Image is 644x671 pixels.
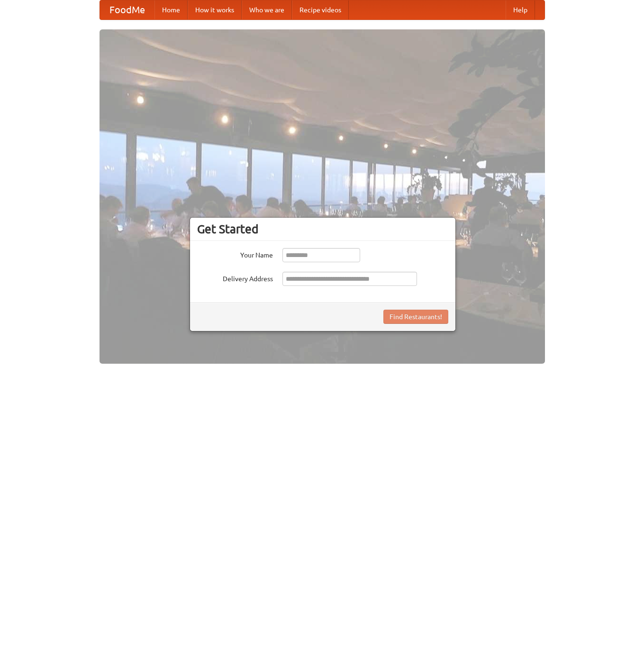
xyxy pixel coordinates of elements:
[100,0,154,19] a: FoodMe
[197,272,273,284] label: Delivery Address
[188,0,242,19] a: How it works
[292,0,349,19] a: Recipe videos
[197,222,448,236] h3: Get Started
[242,0,292,19] a: Who we are
[506,0,535,19] a: Help
[383,310,448,324] button: Find Restaurants!
[197,248,273,260] label: Your Name
[154,0,188,19] a: Home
